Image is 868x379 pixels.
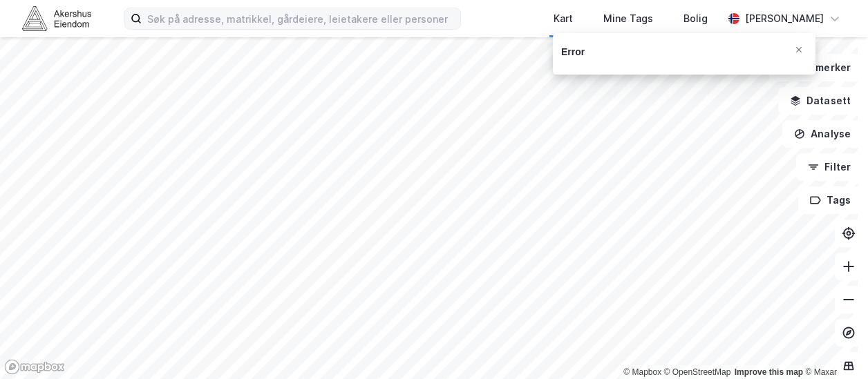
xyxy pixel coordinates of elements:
[799,313,868,379] iframe: Chat Widget
[782,120,862,148] button: Analyse
[798,186,862,214] button: Tags
[554,10,573,27] div: Kart
[561,44,585,61] div: Error
[142,8,460,29] input: Søk på adresse, matrikkel, gårdeiere, leietakere eller personer
[623,367,661,377] a: Mapbox
[735,367,803,377] a: Improve this map
[683,10,708,27] div: Bolig
[778,87,862,115] button: Datasett
[664,367,731,377] a: OpenStreetMap
[745,10,824,27] div: [PERSON_NAME]
[796,153,862,181] button: Filter
[4,359,65,375] a: Mapbox homepage
[22,6,91,30] img: akershus-eiendom-logo.9091f326c980b4bce74ccdd9f866810c.svg
[799,313,868,379] div: Kontrollprogram for chat
[603,10,653,27] div: Mine Tags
